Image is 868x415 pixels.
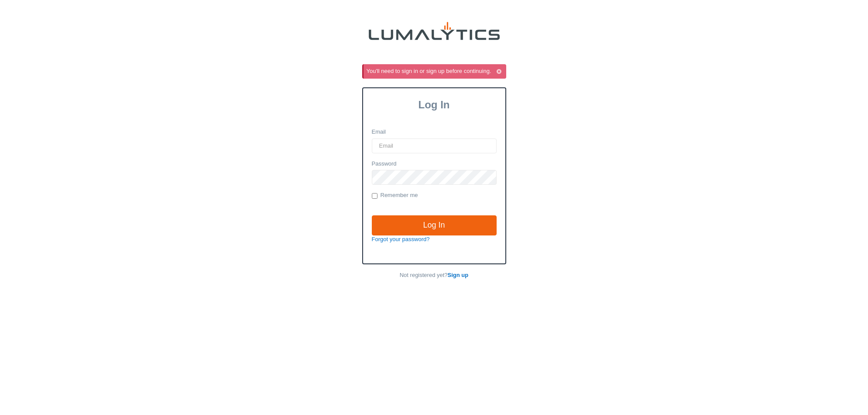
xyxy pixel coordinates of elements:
[372,160,397,168] label: Password
[369,22,500,40] img: lumalytics-black-e9b537c871f77d9ce8d3a6940f85695cd68c596e3f819dc492052d1098752254.png
[367,67,504,76] div: You'll need to sign in or sign up before continuing.
[363,99,505,111] h3: Log In
[372,138,497,153] input: Email
[448,272,469,278] a: Sign up
[372,215,497,235] input: Log In
[372,191,418,200] label: Remember me
[372,236,430,242] a: Forgot your password?
[372,128,386,136] label: Email
[372,193,377,199] input: Remember me
[362,271,506,280] p: Not registered yet?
